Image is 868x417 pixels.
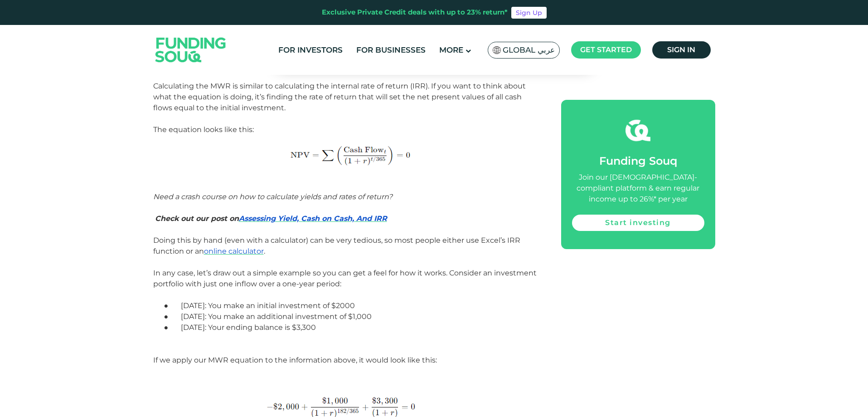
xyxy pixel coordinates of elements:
[153,356,437,364] span: If we apply our MWR equation to the information above, it would look like this:
[204,247,264,255] a: online calculator
[153,236,520,255] span: Doing this by hand (even with a calculator) can be very tedious, so most people either use Excel’...
[181,301,355,310] span: [DATE]: You make an initial investment of $2000
[580,45,632,54] span: Get started
[354,43,428,58] a: For Businesses
[164,312,181,321] span: ●
[439,45,463,54] span: More
[276,43,345,58] a: For Investors
[503,45,555,55] span: Global عربي
[572,215,704,231] a: Start investing
[239,214,387,223] a: Assessing Yield, Cash on Cash, And IRR
[164,301,181,310] span: ●
[511,7,547,19] a: Sign Up
[667,45,695,54] span: Sign in
[153,82,526,112] span: Calculating the MWR is similar to calculating the internal rate of return (IRR). If you want to t...
[155,214,239,223] strong: Check out our post on
[153,192,393,201] span: Need a crash course on how to calculate yields and rates of return?
[272,135,422,181] img: j+MalIJ13SoRwAAAABJRU5ErkJggg==
[153,269,537,288] span: In any case, let’s draw out a simple example so you can get a feel for how it works. Consider an ...
[572,172,704,205] div: Join our [DEMOGRAPHIC_DATA]-compliant platform & earn regular income up to 26%* per year
[153,125,541,181] span: The equation looks like this:
[493,46,501,54] img: SA Flag
[164,323,181,332] span: ●
[652,41,711,59] a: Sign in
[181,323,316,332] span: [DATE]: Your ending balance is $3,300
[599,154,677,167] span: Funding Souq
[626,118,650,143] img: fsicon
[146,27,235,73] img: Logo
[322,7,508,18] div: Exclusive Private Credit deals with up to 23% return*
[181,312,372,321] span: [DATE]: You make an additional investment of $1,000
